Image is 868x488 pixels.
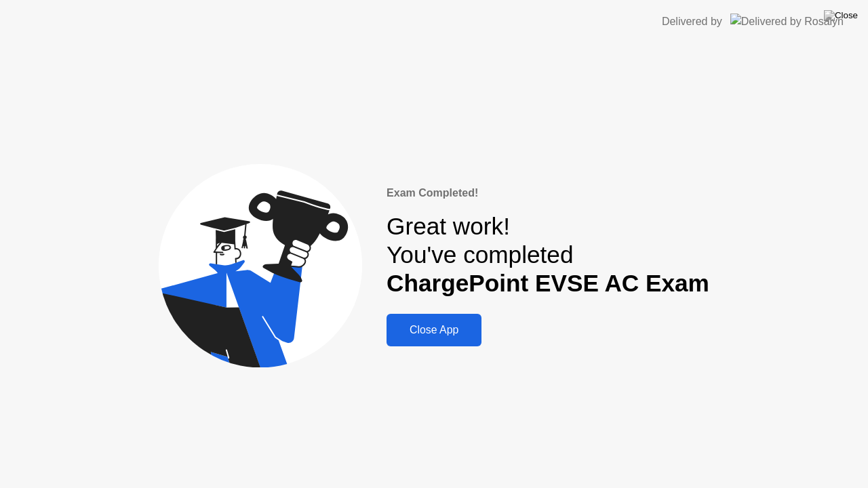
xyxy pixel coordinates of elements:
[387,212,709,298] div: Great work! You've completed
[387,185,709,201] div: Exam Completed!
[824,10,858,21] img: Close
[730,14,844,29] img: Delivered by Rosalyn
[387,314,481,346] button: Close App
[662,14,722,30] div: Delivered by
[387,270,709,296] b: ChargePoint EVSE AC Exam
[391,324,477,336] div: Close App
